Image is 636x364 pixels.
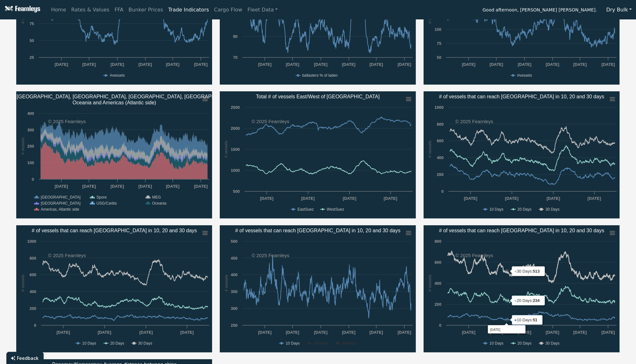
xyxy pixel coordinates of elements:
text: © 2025 Fearnleys [48,119,86,124]
text: 10 Days [490,207,504,212]
text: [DATE] [260,196,274,201]
text: 100 [435,27,441,32]
text: 400 [231,272,238,277]
text: 400 [29,289,36,294]
text: [DATE] [314,62,328,67]
text: 400 [27,111,34,116]
text: 0 [441,189,444,194]
text: WestSuez [327,207,344,212]
text: 250 [231,323,238,328]
text: [GEOGRAPHIC_DATA] [41,201,81,206]
text: [DATE] [194,184,207,189]
button: Dry Bulk [602,4,636,16]
text: 30 Days: [514,269,540,274]
text: 600 [435,260,441,265]
text: 30 Days [546,341,560,346]
a: Cargo Flow [211,3,245,16]
text: 30 Days [342,341,356,346]
text: 20 Days [518,341,532,346]
text: [DATE] [138,184,152,189]
text: 10 Days [490,341,504,346]
text: 1000 [27,239,36,244]
text: [DATE] [166,62,179,67]
tspan: ● [514,298,517,303]
text: [DATE] [546,330,559,335]
text: 2000 [231,126,240,131]
text: [DATE] [180,330,193,335]
a: Bunker Prices [126,3,166,16]
text: [DATE] [82,184,96,189]
text: # of vessels that can reach [GEOGRAPHIC_DATA] in 10, 20 and 30 days [439,228,604,234]
text: 100 [27,160,34,165]
text: Americas, Atlantic side [41,207,79,212]
text: 50 [29,38,34,43]
text: © 2025 Fearnleys [252,253,289,258]
text: [DATE] [258,330,272,335]
text: [DATE] [602,62,615,67]
text: [DATE] [518,330,532,335]
text: 400 [437,155,444,160]
text: # vessels [428,141,432,157]
text: 20 Days [314,341,328,346]
text: [DATE] [490,62,503,67]
tspan: 513 [533,269,540,274]
span: Good afternoon, [PERSON_NAME] [PERSON_NAME]. [482,5,597,16]
text: 70 [233,55,238,60]
text: [DATE] [574,62,587,67]
svg: Total # of vessels East/West of Suez [220,91,416,219]
text: 300 [231,306,238,311]
a: FFA [112,3,126,16]
text: 800 [29,256,36,261]
text: [GEOGRAPHIC_DATA] [41,195,81,199]
text: #vessels [517,73,532,78]
text: [DATE] [54,184,68,189]
text: 1000 [435,105,444,110]
text: [DATE] [384,196,397,201]
text: 20 Days [518,207,532,212]
text: [DATE] [343,196,356,201]
text: 0 [439,323,441,328]
text: # vessels [428,7,432,24]
text: [DATE] [138,62,152,67]
text: [DATE] [54,62,68,67]
text: [DATE] [602,330,615,335]
a: Rates & Values [69,3,112,16]
text: 2500 [231,105,240,110]
text: [DATE] [370,62,383,67]
text: 30 Days [546,207,560,212]
text: ballasters % of laden [302,73,338,78]
text: 800 [437,122,444,127]
text: 200 [437,172,444,177]
text: [DATE] [258,62,272,67]
text: # vessels [20,7,25,24]
text: [DATE] [574,330,587,335]
svg: # of vessels that can reach Baltimore in 10, 20 and 30 days [424,225,620,353]
text: [DATE] [464,196,477,201]
text: 200 [435,302,441,307]
text: Total # of vessels East/West of [GEOGRAPHIC_DATA] [256,94,380,100]
text: 200 [27,144,34,149]
text: [DATE] [462,62,475,67]
img: Fearnleys Logo [3,6,40,14]
text: MEG [152,195,161,199]
svg: # of vessels that can reach Rotterdam in 10, 20 and 30 days [16,225,212,353]
text: [DATE] [588,196,601,201]
text: #vessels [110,73,125,78]
text: [DATE] [462,330,475,335]
tspan: ● [514,269,517,274]
text: © 2025 Fearnleys [48,253,86,258]
text: 0 [32,177,34,182]
text: [DATE] [547,196,560,201]
text: 20 Days: [514,298,540,303]
text: Spore [96,195,106,199]
a: Home [48,3,68,16]
text: # vessels [224,275,229,291]
text: [DATE] [82,62,96,67]
text: 75 [29,21,34,26]
text: # vessels [20,138,25,155]
text: 500 [231,239,238,244]
text: # of vessels that can reach [GEOGRAPHIC_DATA] in 10, 20 and 30 days [32,228,197,234]
a: Trade Indicators [166,3,211,16]
text: 450 [231,256,238,261]
text: EastSuez [297,207,314,212]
